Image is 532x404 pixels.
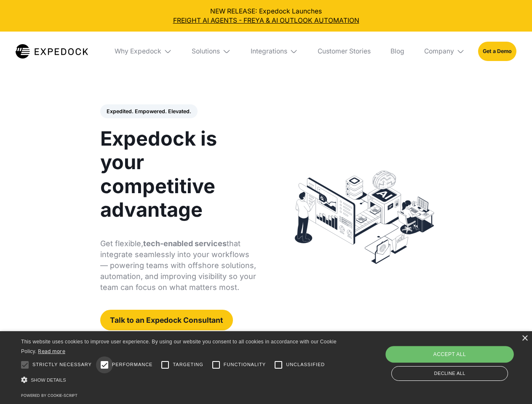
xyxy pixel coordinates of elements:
[385,346,513,363] div: Accept all
[143,239,227,248] strong: tech-enabled services
[251,47,287,56] div: Integrations
[7,16,526,25] a: FREIGHT AI AGENTS - FREYA & AI OUTLOOK AUTOMATION
[38,348,65,354] a: Read more
[173,361,203,368] span: Targeting
[32,361,92,368] span: Strictly necessary
[384,32,411,71] a: Blog
[417,32,471,71] div: Company
[478,42,516,61] a: Get a Demo
[21,375,340,386] div: Show details
[192,47,220,56] div: Solutions
[100,238,257,293] p: Get flexible, that integrate seamlessly into your workflows — powering teams with offshore soluti...
[311,32,377,71] a: Customer Stories
[108,32,179,71] div: Why Expedock
[100,127,257,221] h1: Expedock is your competitive advantage
[424,47,454,56] div: Company
[7,7,526,25] div: NEW RELEASE: Expedock Launches
[100,310,233,330] a: Talk to an Expedock Consultant
[21,339,337,354] span: This website uses cookies to improve user experience. By using our website you consent to all coo...
[31,377,66,383] span: Show details
[244,32,305,71] div: Integrations
[286,361,325,368] span: Unclassified
[185,32,238,71] div: Solutions
[392,313,532,404] iframe: Chat Widget
[115,47,161,56] div: Why Expedock
[224,361,266,368] span: Functionality
[21,393,78,398] a: Powered by cookie-script
[112,361,153,368] span: Performance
